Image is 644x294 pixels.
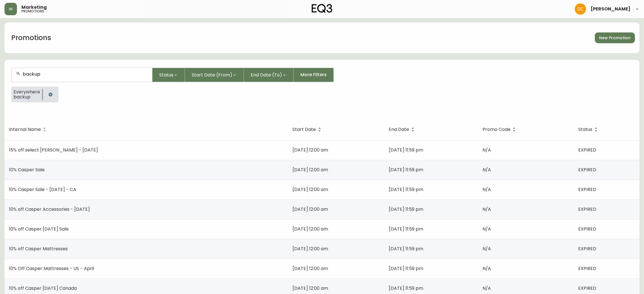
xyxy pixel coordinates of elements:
span: [DATE] 11:59 pm [389,226,423,232]
span: [DATE] 12:00 am [292,206,328,212]
span: [DATE] 12:00 am [292,285,328,291]
span: EXPIRED [578,147,596,153]
button: Status [152,68,185,82]
span: Start Date [292,128,316,131]
h1: Promotions [11,33,51,43]
span: [DATE] 11:59 pm [389,186,423,193]
span: N/A [483,226,491,232]
span: Promo Code [483,128,510,131]
span: 10% off Casper [DATE] Sale [9,226,69,232]
span: Start Date (From) [192,71,232,78]
span: 10% Casper Sale - [DATE] - CA [9,186,76,193]
span: End Date [389,128,409,131]
span: Status [578,128,592,131]
span: Status [159,71,173,78]
span: [DATE] 12:00 am [292,245,328,252]
span: New Promotion [599,34,630,41]
span: More Filters [300,72,327,78]
span: N/A [483,147,491,153]
span: Internal Name [9,127,48,132]
span: Marketing [21,5,47,10]
span: N/A [483,166,491,173]
span: [DATE] 11:59 pm [389,265,423,272]
span: N/A [483,186,491,193]
span: [DATE] 12:00 am [292,186,328,193]
input: Search [23,71,148,77]
span: [DATE] 11:59 pm [389,285,423,291]
span: [DATE] 12:00 am [292,226,328,232]
span: Promo Code [483,127,518,132]
img: logo [312,4,333,13]
span: [DATE] 11:59 pm [389,147,423,153]
a: New Promotion [595,32,635,43]
span: N/A [483,265,491,272]
span: 10% Casper Sale [9,166,45,173]
span: EXPIRED [578,285,596,291]
span: EXPIRED [578,206,596,212]
span: Everywhere [14,89,40,95]
span: [PERSON_NAME] [591,7,630,11]
button: More Filters [294,68,334,82]
h5: promotions [21,10,44,13]
span: N/A [483,285,491,291]
img: 7eb451d6983258353faa3212700b340b [575,3,586,15]
span: N/A [483,206,491,212]
span: End Date (To) [251,71,282,78]
span: 15% off select [PERSON_NAME] - [DATE] [9,147,98,153]
span: [DATE] 11:59 pm [389,206,423,212]
span: [DATE] 12:00 am [292,147,328,153]
span: Internal Name [9,128,41,131]
span: [DATE] 11:59 pm [389,166,423,173]
span: Status [578,127,600,132]
span: [DATE] 12:00 am [292,265,328,272]
span: N/A [483,245,491,252]
span: 10% Off Casper Mattresses - US - April [9,265,94,272]
span: EXPIRED [578,186,596,193]
span: End Date [389,127,416,132]
span: 10% off Casper Mattresses [9,245,68,252]
span: Start Date [292,127,323,132]
span: EXPIRED [578,226,596,232]
span: [DATE] 11:59 pm [389,245,423,252]
span: 10% off Casper Accessories - [DATE] [9,206,90,212]
span: [DATE] 12:00 am [292,166,328,173]
button: End Date (To) [244,68,294,82]
button: Start Date (From) [185,68,244,82]
span: EXPIRED [578,265,596,272]
span: 10% off Casper [DATE] Canada [9,285,77,291]
span: EXPIRED [578,166,596,173]
span: backup [14,95,40,100]
span: EXPIRED [578,245,596,252]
